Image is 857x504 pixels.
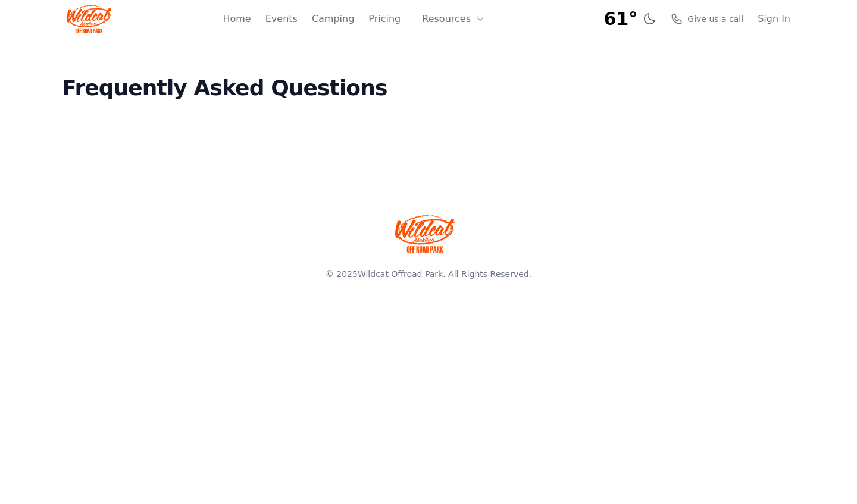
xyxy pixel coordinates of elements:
[265,12,298,26] a: Events
[758,12,790,26] a: Sign In
[67,5,111,33] img: Wildcat Logo
[395,215,455,253] img: Wildcat Offroad park
[223,12,251,26] a: Home
[326,269,531,279] span: © 2025 . All Rights Reserved.
[312,12,354,26] a: Camping
[62,76,795,119] h2: Frequently Asked Questions
[604,8,638,30] span: 61°
[368,12,401,26] a: Pricing
[358,269,443,279] a: Wildcat Offroad Park
[687,13,743,25] span: Give us a call
[415,7,492,31] button: Resources
[671,13,743,25] a: Give us a call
